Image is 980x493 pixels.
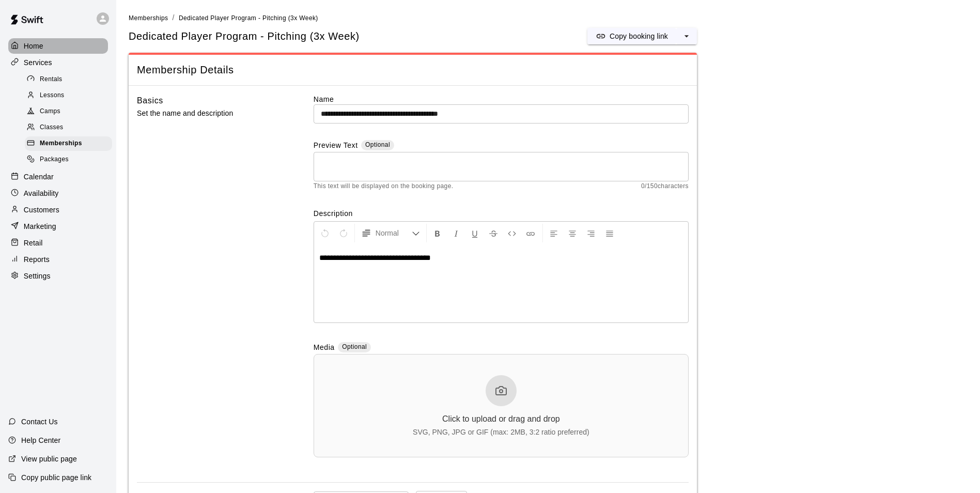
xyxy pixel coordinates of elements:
[40,155,69,165] span: Packages
[25,87,116,103] a: Lessons
[342,343,367,350] span: Optional
[8,202,108,218] a: Customers
[357,224,424,242] button: Formatting Options
[25,104,112,119] div: Camps
[8,38,108,54] a: Home
[21,417,58,427] p: Contact Us
[24,57,52,68] p: Services
[25,152,112,167] div: Packages
[545,224,563,242] button: Left Align
[40,106,60,117] span: Camps
[24,188,59,198] p: Availability
[335,224,352,242] button: Redo
[24,271,51,281] p: Settings
[8,55,108,70] a: Services
[442,414,560,424] div: Click to upload or drag and drop
[641,181,689,192] span: 0 / 150 characters
[314,208,689,219] label: Description
[582,224,600,242] button: Right Align
[129,12,968,24] nav: breadcrumb
[25,104,116,120] a: Camps
[314,342,335,354] label: Media
[8,235,108,251] a: Retail
[447,224,465,242] button: Format Italics
[24,221,56,232] p: Marketing
[610,31,668,41] p: Copy booking link
[40,138,82,149] span: Memberships
[21,472,91,483] p: Copy public page link
[314,140,358,152] label: Preview Text
[24,254,50,265] p: Reports
[8,268,108,284] a: Settings
[587,28,697,44] div: split button
[137,94,163,107] h6: Basics
[314,94,689,104] label: Name
[137,107,281,120] p: Set the name and description
[8,186,108,201] a: Availability
[413,428,589,436] div: SVG, PNG, JPG or GIF (max: 2MB, 3:2 ratio preferred)
[172,12,174,23] li: /
[314,181,454,192] span: This text will be displayed on the booking page.
[40,122,63,133] span: Classes
[25,88,112,103] div: Lessons
[8,252,108,267] a: Reports
[24,172,54,182] p: Calendar
[24,41,43,51] p: Home
[25,136,116,152] a: Memberships
[129,13,168,22] a: Memberships
[376,228,412,238] span: Normal
[129,29,360,43] span: Dedicated Player Program - Pitching (3x Week)
[179,14,318,22] span: Dedicated Player Program - Pitching (3x Week)
[466,224,484,242] button: Format Underline
[25,136,112,151] div: Memberships
[316,224,334,242] button: Undo
[25,120,116,136] a: Classes
[564,224,581,242] button: Center Align
[21,454,77,464] p: View public page
[8,169,108,184] a: Calendar
[365,141,390,148] span: Optional
[40,90,65,101] span: Lessons
[25,120,112,135] div: Classes
[137,63,689,77] span: Membership Details
[587,28,676,44] button: Copy booking link
[40,74,63,85] span: Rentals
[25,72,112,87] div: Rentals
[25,71,116,87] a: Rentals
[24,238,43,248] p: Retail
[485,224,502,242] button: Format Strikethrough
[676,28,697,44] button: select merge strategy
[25,152,116,168] a: Packages
[601,224,618,242] button: Justify Align
[129,14,168,22] span: Memberships
[24,205,59,215] p: Customers
[503,224,521,242] button: Insert Code
[429,224,446,242] button: Format Bold
[21,435,60,445] p: Help Center
[522,224,539,242] button: Insert Link
[8,219,108,234] a: Marketing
